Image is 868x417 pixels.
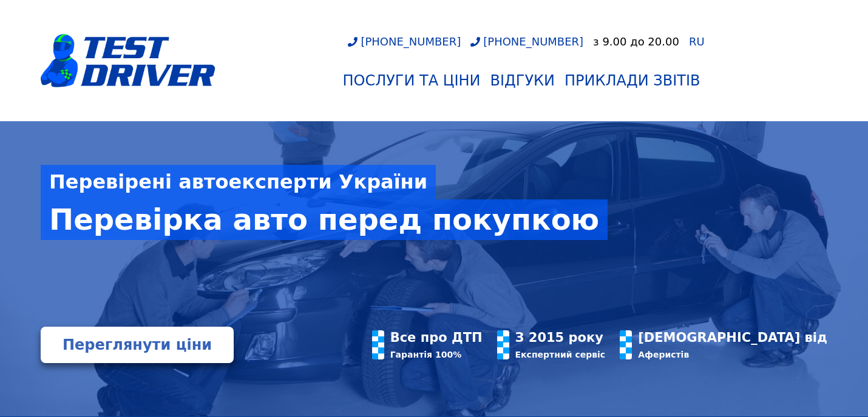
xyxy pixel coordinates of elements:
[560,67,705,94] a: Приклади звітів
[342,72,480,89] div: Послуги та Ціни
[689,35,705,48] span: RU
[515,330,606,345] div: З 2015 року
[337,67,485,94] a: Послуги та Ціни
[565,72,700,89] div: Приклади звітів
[486,67,560,94] a: Відгуки
[470,35,583,48] a: [PHONE_NUMBER]
[638,350,827,359] div: Аферистів
[390,350,483,359] div: Гарантія 100%
[41,165,436,199] div: Перевірені автоексперти України
[390,330,483,345] div: Все про ДТП
[41,34,215,87] img: logotype@3x
[41,327,234,363] a: Переглянути ціни
[348,35,461,48] a: [PHONE_NUMBER]
[638,330,827,345] div: [DEMOGRAPHIC_DATA] від
[689,36,705,47] a: RU
[41,5,215,116] a: logotype@3x
[593,35,679,48] div: з 9.00 до 20.00
[490,72,555,89] div: Відгуки
[515,350,606,359] div: Експертний сервіс
[41,199,608,239] div: Перевірка авто перед покупкою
